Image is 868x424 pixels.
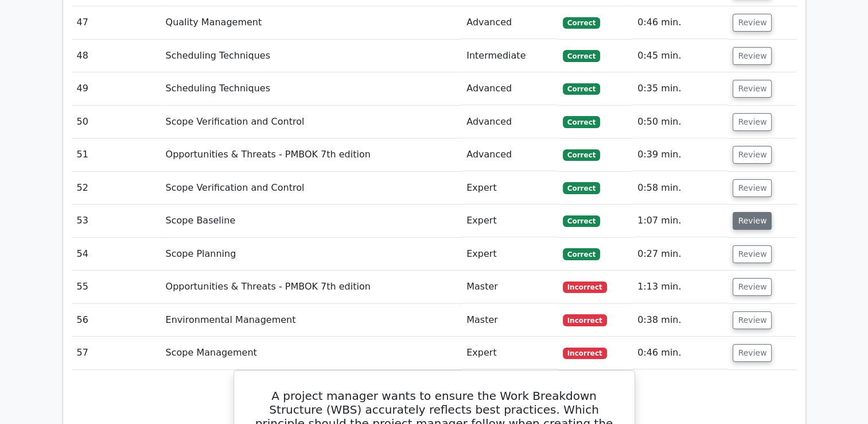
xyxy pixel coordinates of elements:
td: Opportunities & Threats - PMBOK 7th edition [161,271,462,303]
td: Expert [462,205,558,237]
td: Scope Baseline [161,205,462,237]
span: Correct [563,116,600,128]
td: Expert [462,337,558,369]
td: 56 [72,304,161,337]
td: Expert [462,172,558,205]
span: Correct [563,17,600,29]
td: Quality Management [161,6,462,39]
td: 49 [72,72,161,105]
td: 0:39 min. [633,138,728,171]
td: Intermediate [462,40,558,72]
button: Review [733,113,772,131]
button: Review [733,212,772,230]
span: Incorrect [563,348,607,359]
td: Advanced [462,6,558,39]
td: 0:58 min. [633,172,728,205]
td: 47 [72,6,161,39]
span: Correct [563,83,600,95]
td: 0:50 min. [633,106,728,138]
td: 0:38 min. [633,304,728,337]
td: 57 [72,337,161,369]
span: Incorrect [563,314,607,326]
td: Scheduling Techniques [161,40,462,72]
span: Correct [563,50,600,61]
td: Scope Planning [161,238,462,271]
td: Scope Verification and Control [161,106,462,138]
button: Review [733,179,772,197]
td: Master [462,304,558,337]
td: 52 [72,172,161,205]
td: Scope Management [161,337,462,369]
td: 0:35 min. [633,72,728,105]
span: Correct [563,149,600,161]
button: Review [733,80,772,98]
td: Advanced [462,138,558,171]
button: Review [733,344,772,362]
button: Review [733,14,772,32]
td: 0:27 min. [633,238,728,271]
span: Incorrect [563,282,607,293]
td: Advanced [462,106,558,138]
td: Opportunities & Threats - PMBOK 7th edition [161,138,462,171]
td: 51 [72,138,161,171]
td: 0:46 min. [633,6,728,39]
td: Scope Verification and Control [161,172,462,205]
td: 48 [72,40,161,72]
span: Correct [563,248,600,260]
td: Environmental Management [161,304,462,337]
td: 1:13 min. [633,271,728,303]
td: Master [462,271,558,303]
button: Review [733,311,772,329]
button: Review [733,245,772,263]
td: 53 [72,205,161,237]
td: Advanced [462,72,558,105]
td: Expert [462,238,558,271]
button: Review [733,146,772,164]
button: Review [733,278,772,296]
td: 0:46 min. [633,337,728,369]
td: 54 [72,238,161,271]
td: 50 [72,106,161,138]
td: Scheduling Techniques [161,72,462,105]
span: Correct [563,215,600,227]
span: Correct [563,182,600,194]
td: 1:07 min. [633,205,728,237]
td: 55 [72,271,161,303]
button: Review [733,47,772,65]
td: 0:45 min. [633,40,728,72]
